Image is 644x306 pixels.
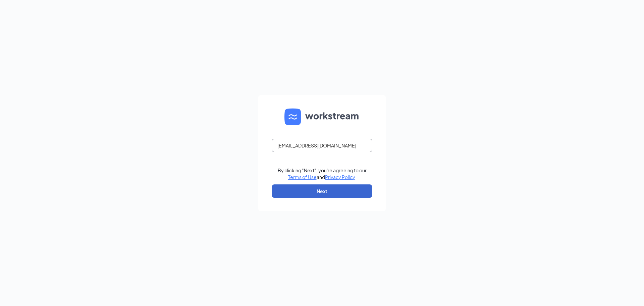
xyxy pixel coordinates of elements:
a: Privacy Policy [325,174,355,180]
div: By clicking "Next", you're agreeing to our and . [278,167,367,180]
input: Email [272,139,372,152]
a: Terms of Use [288,174,317,180]
img: WS logo and Workstream text [284,108,360,125]
button: Next [272,184,372,198]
